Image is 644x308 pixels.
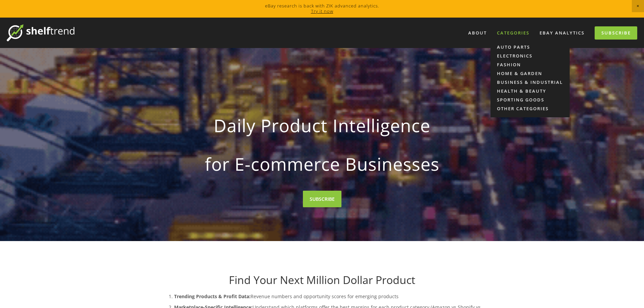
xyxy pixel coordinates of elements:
[493,27,534,39] div: Categories
[491,104,570,113] a: Other Categories
[535,27,589,39] a: eBay Analytics
[161,274,484,286] h1: Find Your Next Million Dollar Product
[7,24,74,41] img: ShelfTrend
[174,293,251,300] strong: Trending Products & Profit Data:
[311,8,333,14] a: Try it now
[491,43,570,51] a: Auto Parts
[171,148,473,180] strong: for E-commerce Businesses
[491,95,570,104] a: Sporting Goods
[595,26,637,40] a: Subscribe
[171,110,473,141] strong: Daily Product Intelligence
[174,292,484,301] p: Revenue numbers and opportunity scores for emerging products
[491,60,570,69] a: Fashion
[491,87,570,95] a: Health & Beauty
[491,78,570,87] a: Business & Industrial
[464,27,491,39] a: About
[491,69,570,78] a: Home & Garden
[303,191,341,207] a: SUBSCRIBE
[491,51,570,60] a: Electronics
